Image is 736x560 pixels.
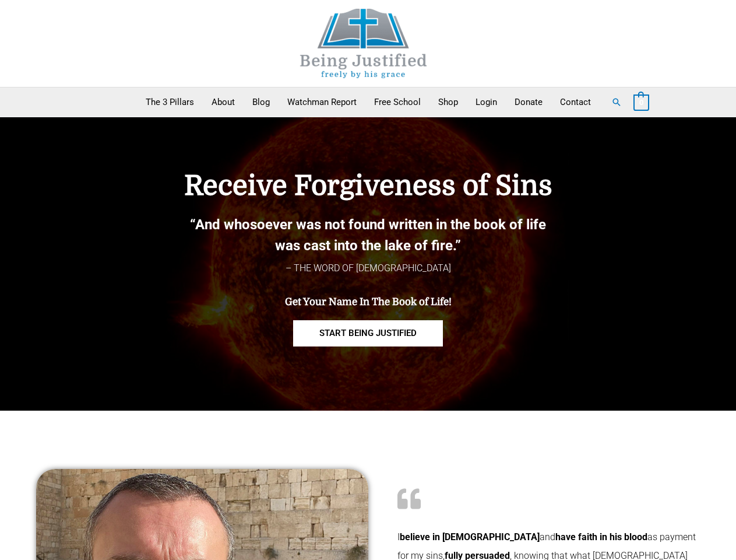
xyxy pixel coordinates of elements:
[400,531,540,542] b: believe in [DEMOGRAPHIC_DATA]
[276,9,451,78] img: Being Justified
[190,216,546,254] b: “And whosoever was not found written in the book of life was cast into the lake of fire.”
[203,87,244,117] a: About
[137,87,203,117] a: The 3 Pillars
[124,170,613,202] h4: Receive Forgiveness of Sins
[467,87,506,117] a: Login
[365,87,429,117] a: Free School
[611,97,622,107] a: Search button
[633,97,649,107] a: View Shopping Cart, empty
[639,98,643,107] span: 0
[506,87,551,117] a: Donate
[429,87,467,117] a: Shop
[244,87,279,117] a: Blog
[319,329,417,338] span: START BEING JUSTIFIED
[124,296,613,308] h4: Get Your Name In The Book of Life!
[555,531,647,542] b: have faith in his blood
[137,87,600,117] nav: Primary Site Navigation
[279,87,365,117] a: Watchman Report
[551,87,600,117] a: Contact
[286,262,451,274] span: – THE WORD OF [DEMOGRAPHIC_DATA]
[293,320,443,346] a: START BEING JUSTIFIED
